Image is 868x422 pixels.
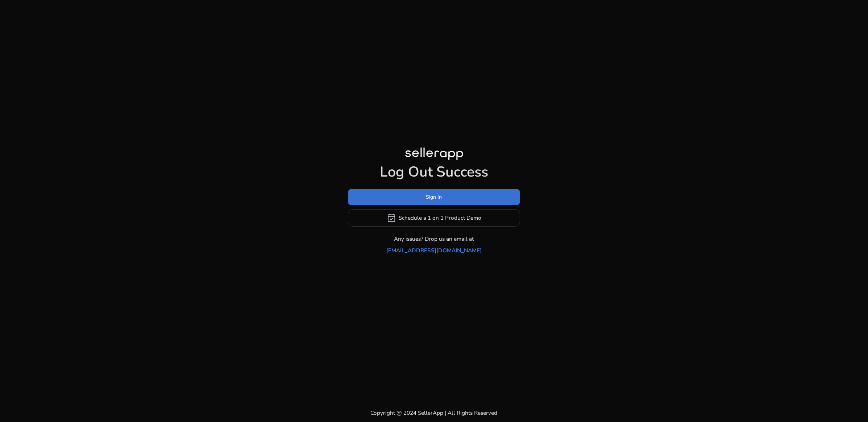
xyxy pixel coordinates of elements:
[387,213,396,223] span: event_available
[426,193,442,201] span: Sign In
[394,235,474,243] p: Any issues? Drop us an email at
[386,246,482,255] a: [EMAIL_ADDRESS][DOMAIN_NAME]
[348,189,520,205] button: Sign In
[348,209,520,227] button: event_availableSchedule a 1 on 1 Product Demo
[348,164,520,181] h1: Log Out Success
